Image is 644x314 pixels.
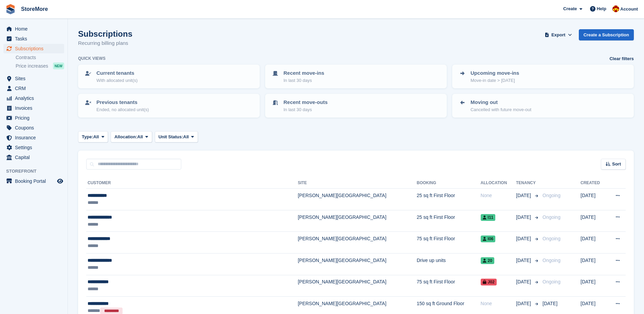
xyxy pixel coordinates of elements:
p: With allocated unit(s) [96,77,137,84]
p: Current tenants [96,69,137,77]
a: Clear filters [609,55,634,62]
td: [DATE] [581,232,607,254]
p: Move-in date > [DATE] [471,77,519,84]
span: Account [620,6,638,13]
th: Site [298,178,417,189]
a: menu [3,113,64,123]
a: menu [3,84,64,93]
span: Allocation: [114,134,137,140]
button: Type: All [78,131,108,142]
span: Price increases [16,63,48,69]
td: 25 sq ft First Floor [417,210,480,232]
span: J02 [481,279,497,285]
div: None [481,300,516,307]
span: [DATE] [516,235,532,242]
span: Help [597,5,606,12]
p: Moving out [471,99,531,106]
span: Coupons [15,123,56,133]
span: Ongoing [542,279,560,284]
span: Capital [15,153,56,162]
button: Export [544,29,573,40]
td: [PERSON_NAME][GEOGRAPHIC_DATA] [298,232,417,254]
a: menu [3,153,64,162]
td: [PERSON_NAME][GEOGRAPHIC_DATA] [298,189,417,210]
td: [DATE] [581,253,607,275]
th: Tenancy [516,178,540,189]
td: Drive up units [417,253,480,275]
span: Ongoing [542,214,560,220]
button: Allocation: All [111,131,152,142]
span: Settings [15,143,56,152]
span: [DATE] [542,301,557,306]
a: Recent move-ins In last 30 days [266,65,446,88]
p: Cancelled with future move-out [471,106,531,113]
a: StoreMore [18,3,51,15]
h1: Subscriptions [78,29,132,38]
p: In last 30 days [283,106,328,113]
span: Unit Status: [159,134,183,140]
span: I06 [481,235,496,242]
td: 75 sq ft First Floor [417,275,480,297]
img: stora-icon-8386f47178a22dfd0bd8f6a31ec36ba5ce8667c1dd55bd0f319d3a0aa187defe.svg [5,4,16,14]
span: [DATE] [516,257,532,264]
span: CRM [15,84,56,93]
td: 75 sq ft First Floor [417,232,480,254]
p: Recent move-ins [283,69,324,77]
span: All [137,134,143,140]
th: Created [581,178,607,189]
td: [DATE] [581,210,607,232]
span: Home [15,24,56,34]
a: Price increases NEW [16,62,64,70]
span: Sort [612,161,621,168]
a: menu [3,143,64,152]
span: Booking Portal [15,176,56,186]
a: menu [3,133,64,142]
span: All [93,134,99,140]
a: menu [3,123,64,133]
button: Unit Status: All [155,131,198,142]
a: menu [3,103,64,113]
span: Export [551,32,565,38]
p: Ended, no allocated unit(s) [96,106,149,113]
img: Store More Team [612,5,619,12]
a: menu [3,44,64,53]
span: Analytics [15,93,56,103]
th: Customer [86,178,298,189]
span: Subscriptions [15,44,56,53]
a: Previous tenants Ended, no allocated unit(s) [79,94,259,117]
a: menu [3,34,64,43]
span: Invoices [15,103,56,113]
span: Create [563,5,577,12]
p: Upcoming move-ins [471,69,519,77]
p: Previous tenants [96,99,149,106]
a: Moving out Cancelled with future move-out [453,94,633,117]
th: Allocation [481,178,516,189]
span: Storefront [6,168,68,175]
td: [DATE] [581,189,607,210]
a: Contracts [16,54,64,61]
span: [DATE] [516,278,532,285]
span: Pricing [15,113,56,123]
span: Type: [82,134,93,140]
p: Recurring billing plans [78,39,132,47]
a: Recent move-outs In last 30 days [266,94,446,117]
span: [DATE] [516,300,532,307]
span: [DATE] [516,214,532,221]
td: [DATE] [581,275,607,297]
a: Preview store [56,177,64,185]
a: Current tenants With allocated unit(s) [79,65,259,88]
span: 20 [481,257,494,264]
p: Recent move-outs [283,99,328,106]
td: 25 sq ft First Floor [417,189,480,210]
a: menu [3,24,64,34]
span: All [183,134,189,140]
th: Booking [417,178,480,189]
span: I11 [481,214,496,221]
h6: Quick views [78,55,106,62]
a: menu [3,74,64,83]
p: In last 30 days [283,77,324,84]
span: [DATE] [516,192,532,199]
a: menu [3,176,64,186]
td: [PERSON_NAME][GEOGRAPHIC_DATA] [298,253,417,275]
div: NEW [53,63,64,69]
